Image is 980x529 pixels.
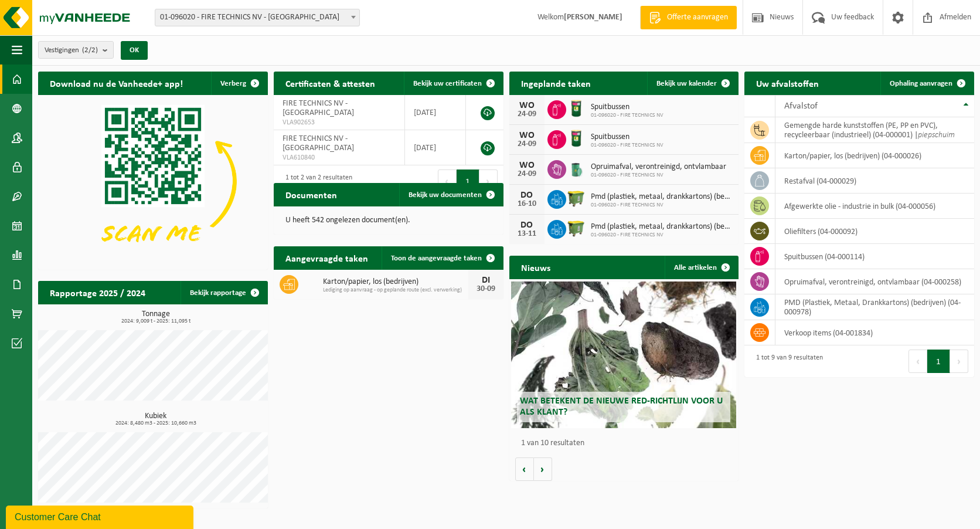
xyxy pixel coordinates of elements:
button: Next [950,350,968,373]
span: FIRE TECHNICS NV - [GEOGRAPHIC_DATA] [283,134,354,152]
h2: Rapportage 2025 / 2024 [38,281,157,304]
div: 13-11 [515,230,539,238]
span: 01-096020 - FIRE TECHNICS NV [591,202,733,209]
td: spuitbussen (04-000114) [775,244,974,269]
p: 1 van 10 resultaten [521,439,733,447]
div: 16-10 [515,200,539,208]
div: 24-09 [515,170,539,178]
span: Pmd (plastiek, metaal, drankkartons) (bedrijven) [591,222,733,232]
span: Wat betekent de nieuwe RED-richtlijn voor u als klant? [520,396,723,417]
td: [DATE] [405,95,466,130]
div: 1 tot 2 van 2 resultaten [280,168,352,194]
span: 01-096020 - FIRE TECHNICS NV [591,232,733,239]
td: PMD (Plastiek, Metaal, Drankkartons) (bedrijven) (04-000978) [775,294,974,320]
h2: Download nu de Vanheede+ app! [38,72,195,94]
button: Vorige [515,457,534,481]
a: Wat betekent de nieuwe RED-richtlijn voor u als klant? [511,282,736,428]
div: 30-09 [474,285,498,293]
span: Spuitbussen [591,133,663,142]
a: Toon de aangevraagde taken [382,246,502,270]
span: Vestigingen [45,42,98,59]
div: WO [515,101,539,110]
span: Afvalstof [784,101,818,111]
h2: Uw afvalstoffen [744,72,831,94]
button: Previous [438,169,457,193]
span: Toon de aangevraagde taken [391,255,482,262]
a: Alle artikelen [665,256,737,279]
button: Verberg [211,72,267,95]
button: Next [479,169,498,193]
td: karton/papier, los (bedrijven) (04-000026) [775,143,974,168]
strong: [PERSON_NAME] [564,13,622,22]
span: Pmd (plastiek, metaal, drankkartons) (bedrijven) [591,192,733,202]
span: Verberg [220,80,246,87]
span: Offerte aanvragen [664,12,731,23]
button: 1 [457,169,479,193]
span: Ophaling aanvragen [890,80,952,87]
td: restafval (04-000029) [775,168,974,194]
a: Offerte aanvragen [640,6,737,29]
h2: Ingeplande taken [509,72,603,94]
span: Bekijk uw kalender [656,80,717,87]
span: VLA902653 [283,118,396,127]
div: DO [515,221,539,230]
div: 24-09 [515,140,539,148]
span: 2024: 9,009 t - 2025: 11,095 t [44,318,268,324]
count: (2/2) [82,46,98,54]
button: 1 [927,350,950,373]
img: Download de VHEPlus App [38,95,268,267]
span: Bekijk uw certificaten [413,80,482,87]
span: FIRE TECHNICS NV - [GEOGRAPHIC_DATA] [283,99,354,117]
span: Lediging op aanvraag - op geplande route (excl. verwerking) [323,287,468,294]
span: 01-096020 - FIRE TECHNICS NV [591,172,726,179]
span: 01-096020 - FIRE TECHNICS NV - OOSTENDE [155,9,360,26]
img: PB-OT-0200-MET-00-03 [566,128,586,148]
span: 01-096020 - FIRE TECHNICS NV - OOSTENDE [155,9,359,26]
td: afgewerkte olie - industrie in bulk (04-000056) [775,194,974,219]
h2: Aangevraagde taken [274,246,380,269]
button: OK [121,41,148,60]
td: verkoop items (04-001834) [775,320,974,345]
div: 24-09 [515,110,539,118]
a: Bekijk uw kalender [647,72,737,95]
span: 01-096020 - FIRE TECHNICS NV [591,112,663,119]
iframe: chat widget [6,503,196,529]
span: Karton/papier, los (bedrijven) [323,277,468,287]
a: Bekijk rapportage [181,281,267,304]
a: Ophaling aanvragen [880,72,973,95]
div: DI [474,276,498,285]
h2: Documenten [274,183,349,206]
button: Volgende [534,457,552,481]
h3: Tonnage [44,310,268,324]
td: opruimafval, verontreinigd, ontvlambaar (04-000258) [775,269,974,294]
div: WO [515,131,539,140]
p: U heeft 542 ongelezen document(en). [285,216,492,225]
span: VLA610840 [283,153,396,162]
img: PB-OT-0200-MET-00-03 [566,99,586,118]
td: [DATE] [405,130,466,165]
span: Spuitbussen [591,103,663,112]
div: DO [515,191,539,200]
img: WB-1100-HPE-GN-50 [566,188,586,208]
td: gemengde harde kunststoffen (PE, PP en PVC), recycleerbaar (industrieel) (04-000001) | [775,117,974,143]
span: 01-096020 - FIRE TECHNICS NV [591,142,663,149]
div: 1 tot 9 van 9 resultaten [750,348,823,374]
a: Bekijk uw documenten [399,183,502,206]
img: WB-1100-HPE-GN-50 [566,218,586,238]
img: PB-OT-0200-MET-00-02 [566,158,586,178]
h2: Nieuws [509,256,562,279]
button: Previous [908,350,927,373]
span: 2024: 8,480 m3 - 2025: 10,660 m3 [44,421,268,426]
span: Bekijk uw documenten [409,191,482,199]
a: Bekijk uw certificaten [404,72,502,95]
span: Opruimafval, verontreinigd, ontvlambaar [591,162,726,172]
button: Vestigingen(2/2) [38,41,114,59]
td: oliefilters (04-000092) [775,219,974,244]
div: WO [515,161,539,170]
h2: Certificaten & attesten [274,72,387,94]
i: piepschuim [918,131,955,140]
h3: Kubiek [44,412,268,426]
